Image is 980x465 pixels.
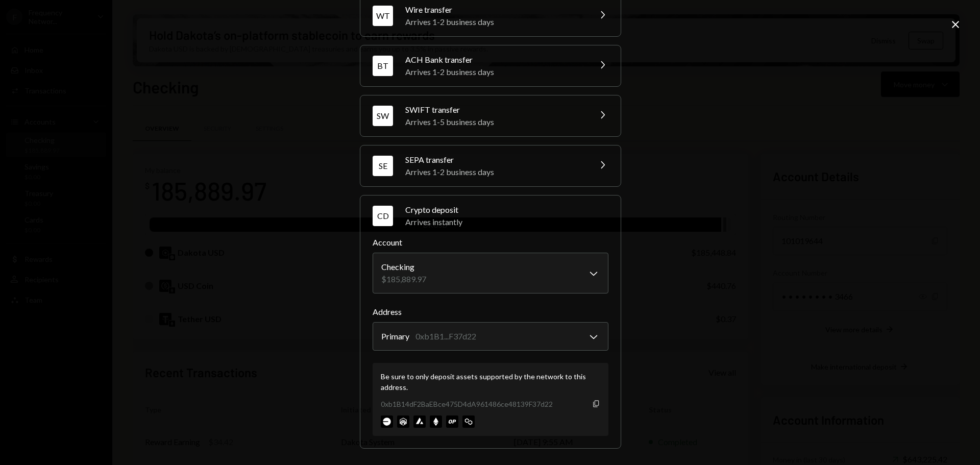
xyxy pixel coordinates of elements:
img: arbitrum-mainnet [397,415,409,428]
div: Arrives 1-2 business days [405,166,584,178]
div: Wire transfer [405,4,584,16]
div: SW [373,106,393,126]
div: Arrives instantly [405,216,608,228]
img: ethereum-mainnet [430,415,442,428]
div: 0xb1B1...F37d22 [415,330,476,342]
div: SEPA transfer [405,154,584,166]
img: polygon-mainnet [462,415,475,428]
div: Arrives 1-2 business days [405,16,584,28]
div: BT [373,56,393,76]
img: base-mainnet [381,415,393,428]
img: avalanche-mainnet [413,415,426,428]
div: CDCrypto depositArrives instantly [373,236,608,436]
button: SESEPA transferArrives 1-2 business days [360,145,621,186]
div: Arrives 1-5 business days [405,116,584,128]
div: 0xb1B14dF2BaEBce475D4dA961486ce48139F37d22 [381,399,553,409]
button: Address [373,322,608,351]
div: CD [373,206,393,226]
button: SWSWIFT transferArrives 1-5 business days [360,95,621,136]
div: Crypto deposit [405,204,608,216]
button: Account [373,253,608,293]
img: optimism-mainnet [446,415,458,428]
div: SWIFT transfer [405,104,584,116]
label: Account [373,236,608,249]
div: Be sure to only deposit assets supported by the network to this address. [381,371,600,393]
div: ACH Bank transfer [405,54,584,66]
button: CDCrypto depositArrives instantly [360,195,621,236]
div: SE [373,156,393,176]
div: Arrives 1-2 business days [405,66,584,78]
button: BTACH Bank transferArrives 1-2 business days [360,45,621,86]
div: WT [373,6,393,26]
label: Address [373,306,608,318]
